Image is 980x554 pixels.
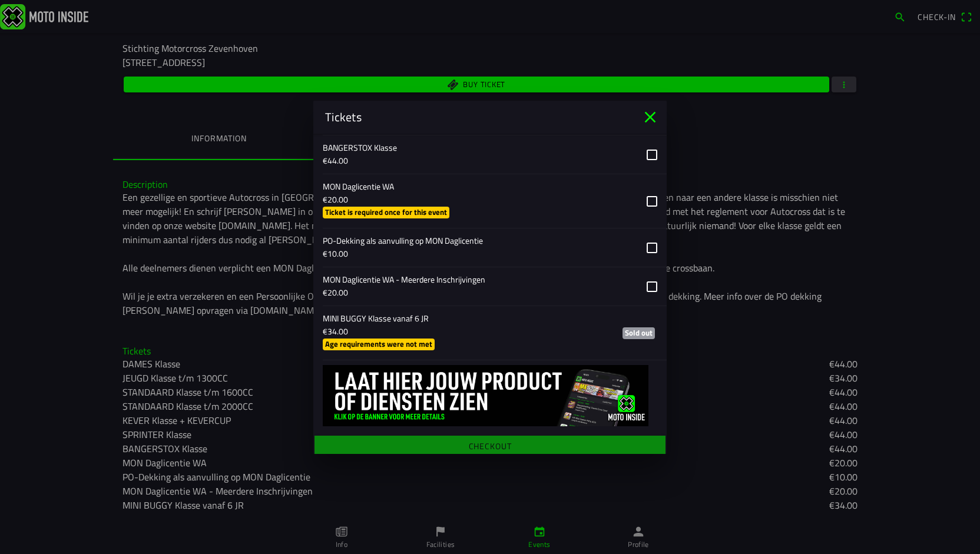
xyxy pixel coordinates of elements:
[323,313,604,324] p: MINI BUGGY Klasse vanaf 6 JR
[323,339,435,350] ion-badge: Age requirements were not met
[623,327,655,339] ion-badge: Sold out
[323,365,648,426] img: 0moMHOOY3raU3U3gHW5KpNDKZy0idSAADlCDDHtX.jpg
[323,326,604,337] p: €34.00
[641,108,660,127] ion-icon: close
[313,108,641,126] ion-title: Tickets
